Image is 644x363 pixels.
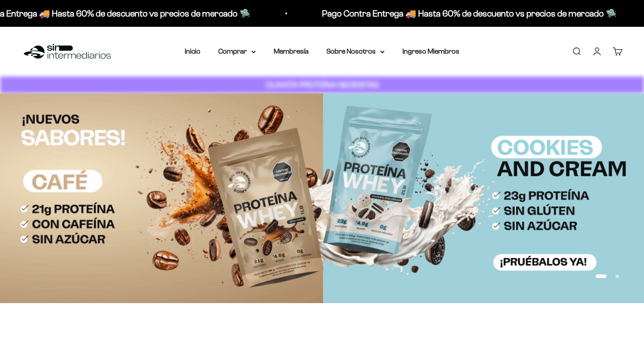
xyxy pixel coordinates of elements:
[321,6,615,21] p: Pago Contra Entrega 🚚 Hasta 60% de descuento vs precios de mercado 🛸
[274,47,309,55] a: Membresía
[402,47,459,55] a: Ingreso Miembros
[326,46,385,57] summary: Sobre Nosotros
[266,80,379,89] strong: CUANTA PROTEÍNA NECESITAS
[218,46,256,57] summary: Comprar
[185,47,200,55] a: Inicio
